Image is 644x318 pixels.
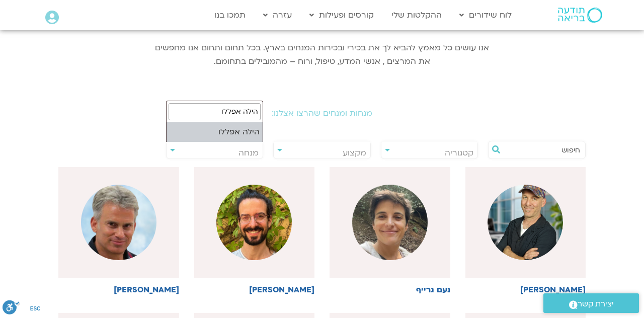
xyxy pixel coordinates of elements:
[343,147,366,158] span: מקצוע
[167,122,262,142] li: הילה אפללו
[304,6,379,25] a: קורסים ופעילות
[465,285,586,294] h6: [PERSON_NAME]
[445,147,473,158] span: קטגוריה
[81,185,156,260] img: %D7%A2%D7%A0%D7%91%D7%A8-%D7%91%D7%A8-%D7%A7%D7%9E%D7%94.png
[238,147,259,158] span: מנחה
[454,6,517,25] a: לוח שידורים
[58,285,179,294] h6: [PERSON_NAME]
[194,167,315,294] a: [PERSON_NAME]
[330,167,450,294] a: נעם גרייף
[58,167,179,294] a: [PERSON_NAME]
[465,167,586,294] a: [PERSON_NAME]
[40,109,604,118] h2: מנחות ומנחים שהרצו אצלנו:
[488,185,563,260] img: %D7%96%D7%99%D7%95%D7%90%D7%9F-.png
[504,141,580,158] input: חיפוש
[352,185,428,260] img: %D7%A0%D7%A2%D7%9D-%D7%92%D7%A8%D7%99%D7%99%D7%A3-1.jpg
[330,285,450,294] h6: נעם גרייף
[558,8,602,23] img: תודעה בריאה
[194,285,315,294] h6: [PERSON_NAME]
[386,6,447,25] a: ההקלטות שלי
[209,6,251,25] a: תמכו בנו
[216,185,292,260] img: %D7%A9%D7%92%D7%91-%D7%94%D7%95%D7%A8%D7%95%D7%91%D7%99%D7%A5.jpg
[153,41,491,68] p: אנו עושים כל מאמץ להביא לך את בכירי ובכירות המנחים בארץ. בכל תחום ותחום אנו מחפשים את המרצים , אנ...
[578,297,614,311] span: יצירת קשר
[258,6,297,25] a: עזרה
[543,293,639,313] a: יצירת קשר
